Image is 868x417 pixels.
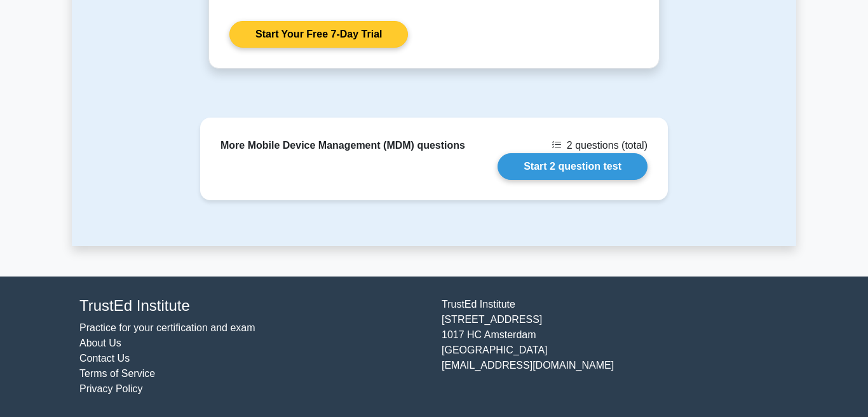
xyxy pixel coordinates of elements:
[79,383,143,394] a: Privacy Policy
[79,353,130,364] a: Contact Us
[229,21,408,48] a: Start Your Free 7-Day Trial
[79,338,121,348] a: About Us
[79,368,155,379] a: Terms of Service
[498,153,648,180] a: Start 2 question test
[79,297,426,315] h4: TrustEd Institute
[79,322,255,333] a: Practice for your certification and exam
[434,297,796,397] div: TrustEd Institute [STREET_ADDRESS] 1017 HC Amsterdam [GEOGRAPHIC_DATA] [EMAIL_ADDRESS][DOMAIN_NAME]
